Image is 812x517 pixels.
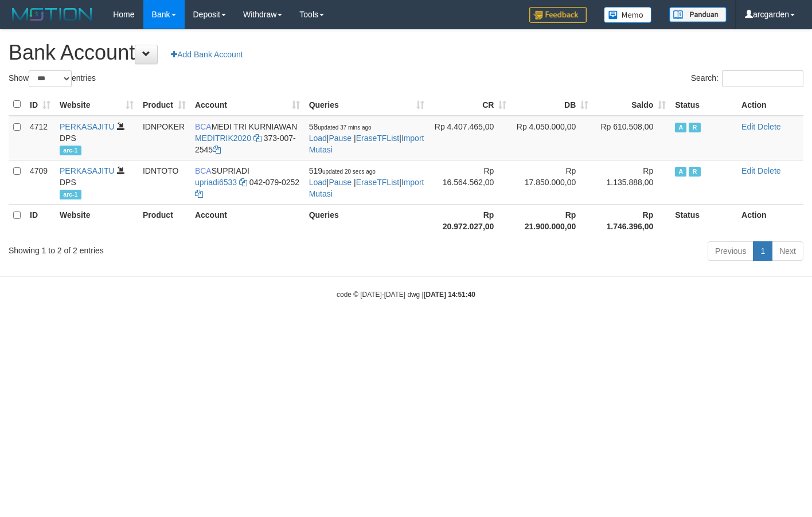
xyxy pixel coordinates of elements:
[190,204,304,237] th: Account
[708,241,754,261] a: Previous
[429,116,511,160] td: Rp 4.407.465,00
[9,70,96,87] label: Show entries
[772,241,803,261] a: Next
[511,160,593,204] td: Rp 17.850.000,00
[670,93,737,116] th: Status
[329,134,352,143] a: Pause
[163,45,250,64] a: Add Bank Account
[138,204,190,237] th: Product
[253,134,261,143] a: Copy MEDITRIK2020 to clipboard
[318,124,371,131] span: updated 37 mins ago
[322,169,376,175] span: updated 20 secs ago
[309,134,424,154] a: Import Mutasi
[190,93,304,116] th: Account: activate to sort column ascending
[669,7,727,22] img: panduan.png
[138,93,190,116] th: Product: activate to sort column ascending
[429,93,511,116] th: CR: activate to sort column ascending
[424,291,475,299] strong: [DATE] 14:51:40
[190,160,304,204] td: SUPRIADI 042-079-0252
[429,204,511,237] th: Rp 20.972.027,00
[356,178,399,187] a: EraseTFList
[239,178,247,187] a: Copy upriadi6533 to clipboard
[138,116,190,160] td: IDNPOKER
[195,189,203,198] a: Copy 0420790252 to clipboard
[689,167,700,177] span: Running
[670,204,737,237] th: Status
[593,204,670,237] th: Rp 1.746.396,00
[309,134,327,143] a: Load
[741,122,755,131] a: Edit
[429,160,511,204] td: Rp 16.564.562,00
[593,116,670,160] td: Rp 610.508,00
[604,7,652,23] img: Button%20Memo.svg
[195,178,237,187] a: upriadi6533
[9,6,96,23] img: MOTION_logo.png
[195,134,251,143] a: MEDITRIK2020
[29,70,72,87] select: Showentries
[691,70,803,87] label: Search:
[511,93,593,116] th: DB: activate to sort column ascending
[309,178,327,187] a: Load
[60,190,81,199] span: arc-1
[511,204,593,237] th: Rp 21.900.000,00
[25,204,55,237] th: ID
[60,122,115,131] a: PERKASAJITU
[309,178,424,198] a: Import Mutasi
[25,116,55,160] td: 4712
[753,241,772,261] a: 1
[9,41,803,64] h1: Bank Account
[689,123,700,132] span: Running
[55,116,138,160] td: DPS
[337,291,475,299] small: code © [DATE]-[DATE] dwg |
[741,166,755,175] a: Edit
[55,204,138,237] th: Website
[195,166,212,175] span: BCA
[356,134,399,143] a: EraseTFList
[138,160,190,204] td: IDNTOTO
[737,93,803,116] th: Action
[309,166,376,175] span: 519
[25,93,55,116] th: ID: activate to sort column ascending
[737,204,803,237] th: Action
[593,160,670,204] td: Rp 1.135.888,00
[304,204,430,237] th: Queries
[60,146,81,155] span: arc-1
[529,7,587,23] img: Feedback.jpg
[55,93,138,116] th: Website: activate to sort column ascending
[25,160,55,204] td: 4709
[309,122,372,131] span: 58
[9,240,330,256] div: Showing 1 to 2 of 2 entries
[195,122,212,131] span: BCA
[309,122,424,154] span: | | |
[758,166,780,175] a: Delete
[329,178,352,187] a: Pause
[304,93,430,116] th: Queries: activate to sort column ascending
[60,166,115,175] a: PERKASAJITU
[511,116,593,160] td: Rp 4.050.000,00
[758,122,780,131] a: Delete
[675,123,686,132] span: Active
[213,145,221,154] a: Copy 3730072545 to clipboard
[675,167,686,177] span: Active
[55,160,138,204] td: DPS
[309,166,424,198] span: | | |
[722,70,803,87] input: Search:
[190,116,304,160] td: MEDI TRI KURNIAWAN 373-007-2545
[593,93,670,116] th: Saldo: activate to sort column ascending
